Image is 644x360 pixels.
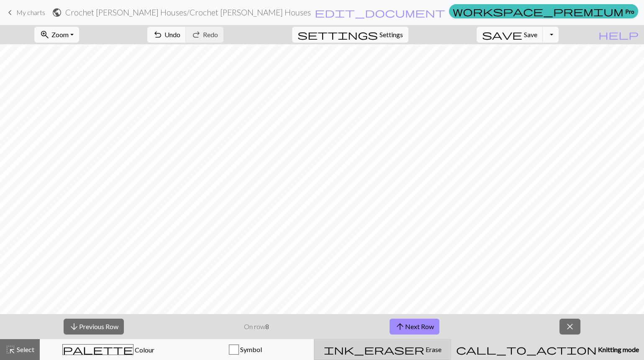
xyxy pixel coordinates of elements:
[153,29,163,41] span: undo
[597,345,639,353] span: Knitting mode
[147,27,186,43] button: Undo
[16,8,45,16] span: My charts
[565,321,575,332] span: close
[524,30,537,38] span: Save
[314,339,451,360] button: Erase
[477,27,543,43] button: Save
[40,29,50,41] span: zoom_in
[5,5,45,20] a: My charts
[5,7,15,18] span: keyboard_arrow_left
[64,319,124,335] button: Previous Row
[298,29,378,41] span: settings
[69,321,79,332] span: arrow_downward
[380,30,403,40] span: Settings
[63,344,133,355] span: palette
[449,4,638,18] a: Pro
[34,27,79,43] button: Zoom
[292,27,408,43] button: SettingsSettings
[395,321,405,332] span: arrow_upward
[456,344,597,355] span: call_to_action
[133,346,154,354] span: Colour
[244,322,269,332] p: On row
[265,322,269,330] strong: 8
[453,5,623,17] span: workspace_premium
[51,30,69,38] span: Zoom
[15,345,34,353] span: Select
[177,339,314,360] button: Symbol
[5,344,15,355] span: highlight_alt
[598,29,639,41] span: help
[451,339,644,360] button: Knitting mode
[65,8,311,17] h2: Crochet [PERSON_NAME] Houses / Crochet [PERSON_NAME] Houses
[164,30,180,38] span: Undo
[324,344,424,355] span: ink_eraser
[482,29,522,41] span: save
[40,339,177,360] button: Colour
[390,319,439,335] button: Next Row
[52,7,62,18] span: public
[315,7,445,18] span: edit_document
[239,345,262,353] span: Symbol
[424,345,441,353] span: Erase
[298,30,378,40] i: Settings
